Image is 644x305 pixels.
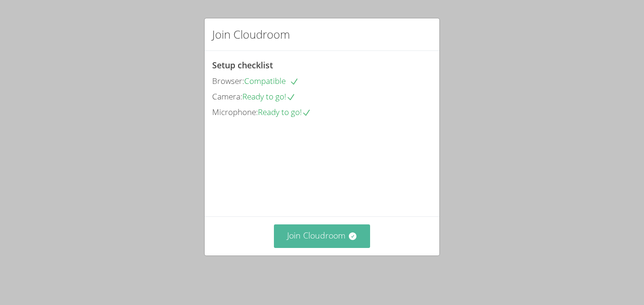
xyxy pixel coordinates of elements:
button: Join Cloudroom [274,224,371,247]
span: Browser: [212,75,244,86]
span: Camera: [212,91,242,102]
span: Ready to go! [242,91,296,102]
span: Microphone: [212,107,258,117]
span: Ready to go! [258,107,311,117]
span: Compatible [244,75,299,86]
h2: Join Cloudroom [212,26,290,43]
span: Setup checklist [212,59,273,71]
